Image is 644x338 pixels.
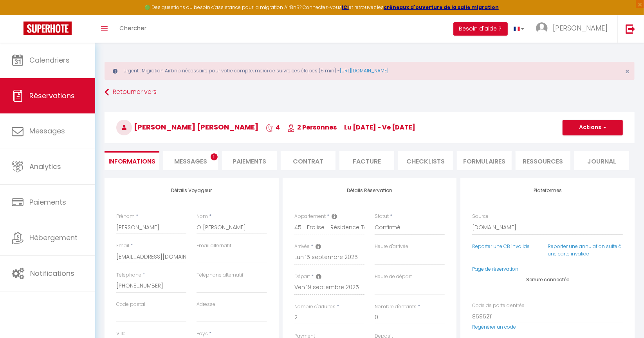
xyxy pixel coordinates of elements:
[294,243,310,250] label: Arrivée
[626,24,635,34] img: logout
[384,4,499,11] a: créneaux d'ouverture de la salle migration
[29,55,70,65] span: Calendriers
[472,277,623,282] h4: Serrure connectée
[625,67,630,76] span: ×
[563,120,623,135] button: Actions
[536,22,548,34] img: ...
[6,3,30,27] button: Ouvrir le widget de chat LiveChat
[472,266,518,272] a: Page de réservation
[472,188,623,193] h4: Plateformes
[625,68,630,75] button: Close
[197,301,215,308] label: Adresse
[516,151,570,170] li: Ressources
[472,243,530,250] a: Reporter une CB invalide
[472,213,489,220] label: Source
[342,4,349,11] a: ICI
[174,157,207,166] span: Messages
[116,301,145,308] label: Code postal
[294,303,336,311] label: Nombre d'adultes
[116,330,126,338] label: Ville
[29,197,66,207] span: Paiements
[116,271,141,279] label: Téléphone
[105,151,159,170] li: Informations
[30,268,74,278] span: Notifications
[116,122,258,132] span: [PERSON_NAME] [PERSON_NAME]
[29,126,65,136] span: Messages
[339,151,394,170] li: Facture
[457,151,512,170] li: FORMULAIRES
[197,213,208,220] label: Nom
[116,213,135,220] label: Prénom
[29,162,61,171] span: Analytics
[114,15,152,43] a: Chercher
[574,151,629,170] li: Journal
[116,242,129,250] label: Email
[287,123,337,132] span: 2 Personnes
[197,242,231,250] label: Email alternatif
[294,273,310,280] label: Départ
[197,271,244,279] label: Téléphone alternatif
[29,91,75,101] span: Réservations
[294,213,326,220] label: Appartement
[197,330,208,338] label: Pays
[266,123,280,132] span: 4
[340,67,388,74] a: [URL][DOMAIN_NAME]
[281,151,336,170] li: Contrat
[398,151,453,170] li: CHECKLISTS
[553,23,608,33] span: [PERSON_NAME]
[105,85,635,99] a: Retourner vers
[530,15,617,43] a: ... [PERSON_NAME]
[116,188,267,193] h4: Détails Voyageur
[211,153,218,160] span: 1
[375,273,412,280] label: Heure de départ
[548,243,622,257] a: Reporter une annulation suite à une carte invalide
[472,302,525,309] label: Code de porte d'entrée
[453,22,508,36] button: Besoin d'aide ?
[23,22,72,35] img: Super Booking
[344,123,415,132] span: lu [DATE] - ve [DATE]
[375,243,408,250] label: Heure d'arrivée
[119,24,146,32] span: Chercher
[472,324,516,330] a: Regénérer un code
[375,213,389,220] label: Statut
[105,62,635,80] div: Urgent : Migration Airbnb nécessaire pour votre compte, merci de suivre ces étapes (5 min) -
[222,151,277,170] li: Paiements
[375,303,417,311] label: Nombre d'enfants
[294,188,445,193] h4: Détails Réservation
[29,233,78,243] span: Hébergement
